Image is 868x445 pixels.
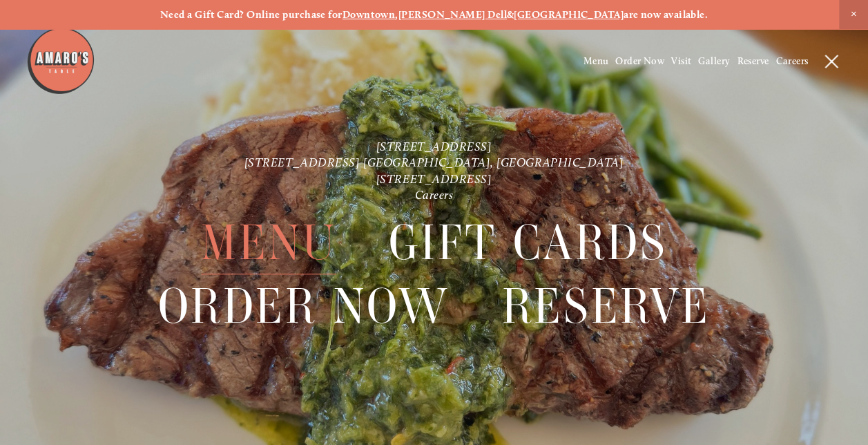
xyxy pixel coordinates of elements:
span: Order Now [158,275,450,338]
a: Downtown [343,8,396,21]
strong: are now available. [624,8,708,21]
a: Menu [201,211,336,274]
a: Careers [415,187,454,202]
a: Careers [775,55,808,67]
a: Visit [671,55,691,67]
a: [STREET_ADDRESS] [GEOGRAPHIC_DATA], [GEOGRAPHIC_DATA] [244,155,624,170]
a: Reserve [737,55,769,67]
a: Order Now [615,55,664,67]
a: [STREET_ADDRESS] [376,171,492,186]
a: [STREET_ADDRESS] [376,139,492,153]
a: Order Now [158,275,450,337]
strong: Need a Gift Card? Online purchase for [160,8,343,21]
span: Reserve [502,275,711,338]
strong: & [507,8,514,21]
a: [PERSON_NAME] Dell [398,8,507,21]
a: Menu [584,55,609,67]
a: [GEOGRAPHIC_DATA] [514,8,624,21]
img: Amaro's Table [26,26,95,95]
span: Menu [201,211,336,274]
strong: , [395,8,398,21]
a: Reserve [502,275,711,337]
a: Gift Cards [389,211,667,274]
span: Gift Cards [389,211,667,274]
a: Gallery [698,55,730,67]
